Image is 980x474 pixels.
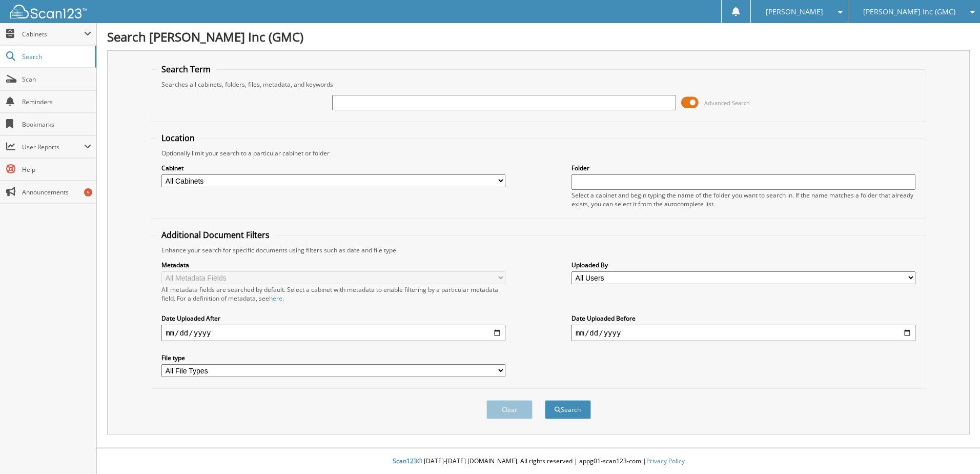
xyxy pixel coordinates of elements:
[161,285,505,303] div: All metadata fields are searched by default. Select a cabinet with metadata to enable filtering b...
[97,449,980,474] div: © [DATE]-[DATE] [DOMAIN_NAME]. All rights reserved | appg01-scan123-com |
[10,5,87,18] img: scan123-logo-white.svg
[156,64,216,75] legend: Search Term
[161,261,505,269] label: Metadata
[156,229,275,241] legend: Additional Document Filters
[161,325,505,341] input: start
[156,246,921,254] div: Enhance your search for specific documents using filters such as date and file type.
[22,165,91,174] span: Help
[766,9,823,15] span: [PERSON_NAME]
[545,400,591,419] button: Search
[269,294,282,303] a: here
[161,314,505,323] label: Date Uploaded After
[84,188,92,196] div: 5
[646,457,685,465] a: Privacy Policy
[156,149,921,157] div: Optionally limit your search to a particular cabinet or folder
[161,353,505,362] label: File type
[571,191,915,208] div: Select a cabinet and begin typing the name of the folder you want to search in. If the name match...
[156,80,921,89] div: Searches all cabinets, folders, files, metadata, and keywords
[571,261,915,269] label: Uploaded By
[571,314,915,323] label: Date Uploaded Before
[571,325,915,341] input: end
[107,28,970,45] h1: Search [PERSON_NAME] Inc (GMC)
[156,132,200,144] legend: Location
[22,120,91,129] span: Bookmarks
[929,425,980,474] iframe: Chat Widget
[863,9,955,15] span: [PERSON_NAME] Inc (GMC)
[571,164,915,172] label: Folder
[22,97,91,106] span: Reminders
[161,164,505,172] label: Cabinet
[22,30,84,38] span: Cabinets
[486,400,533,419] button: Clear
[22,52,90,61] span: Search
[393,457,417,465] span: Scan123
[22,188,91,196] span: Announcements
[22,75,91,84] span: Scan
[704,99,750,107] span: Advanced Search
[22,143,84,151] span: User Reports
